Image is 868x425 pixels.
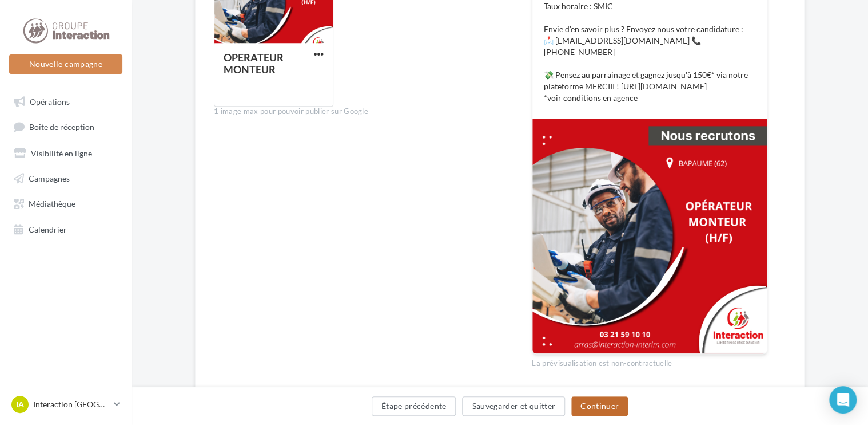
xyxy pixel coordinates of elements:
[29,224,67,234] span: Calendrier
[29,173,70,183] span: Campagnes
[7,90,125,111] a: Opérations
[7,142,125,163] a: Visibilité en ligne
[7,218,125,239] a: Calendrier
[29,199,75,208] span: Médiathèque
[7,116,125,137] a: Boîte de réception
[829,386,857,414] div: Open Intercom Messenger
[30,96,70,106] span: Opérations
[224,51,284,76] div: OPERATEUR MONTEUR
[7,192,125,213] a: Médiathèque
[33,399,109,410] p: Interaction [GEOGRAPHIC_DATA]
[372,396,456,416] button: Étape précédente
[571,396,628,416] button: Continuer
[29,122,94,132] span: Boîte de réception
[16,399,24,410] span: IA
[9,54,122,74] button: Nouvelle campagne
[7,167,125,188] a: Campagnes
[532,354,767,369] div: La prévisualisation est non-contractuelle
[31,148,92,158] span: Visibilité en ligne
[9,393,122,415] a: IA Interaction [GEOGRAPHIC_DATA]
[214,107,513,117] div: 1 image max pour pouvoir publier sur Google
[462,396,565,416] button: Sauvegarder et quitter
